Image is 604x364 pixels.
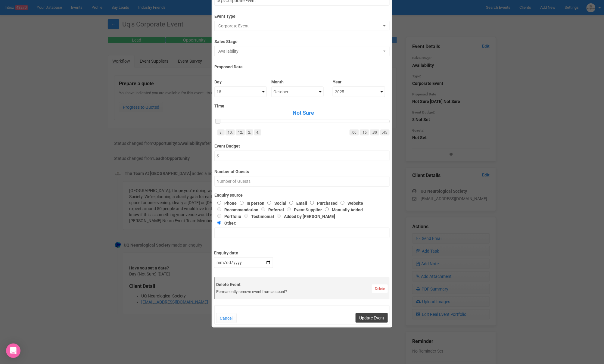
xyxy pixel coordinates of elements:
[214,166,389,175] label: Number of Guests
[254,129,261,135] a: 4:
[338,201,363,206] label: Website
[274,214,335,219] label: Added by [PERSON_NAME]
[322,207,363,212] label: Manually Added
[216,313,237,323] button: Cancel
[214,151,389,161] input: $
[214,201,237,206] label: Phone
[214,248,273,256] label: Enquiry date
[333,77,385,85] label: Year
[217,129,225,135] a: 8:
[216,282,388,288] label: Delete Event
[214,103,389,109] label: Time
[372,285,388,293] a: Delete
[217,109,389,117] span: Not Sure
[6,344,20,358] div: Open Intercom Messenger
[350,129,359,135] a: :00
[284,207,322,212] label: Event Supplier
[271,77,324,85] label: Month
[360,129,369,135] a: :15
[307,201,338,206] label: Purchased
[214,176,389,187] input: Number of Guests
[214,77,267,85] label: Day
[237,201,264,206] label: In person
[356,313,388,323] button: Update Event
[214,192,389,198] label: Enquiry source
[246,129,253,135] a: 2:
[214,219,381,226] label: Other:
[370,129,379,135] a: :30
[218,23,381,29] span: Corporate Event
[264,201,286,206] label: Social
[214,62,389,70] label: Proposed Date
[258,207,284,212] label: Referral
[214,11,389,19] label: Event Type
[214,207,258,212] label: Recommendation
[286,201,307,206] label: Email
[218,48,381,54] span: Availability
[214,36,389,45] label: Sales Stage
[216,289,388,295] div: Permanently remove event from account?
[236,129,245,135] a: 12:
[214,141,389,149] label: Event Budget
[241,214,274,219] label: Testimonial
[214,214,241,219] label: Portfolio
[226,129,235,135] a: 10:
[380,129,390,135] a: :45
